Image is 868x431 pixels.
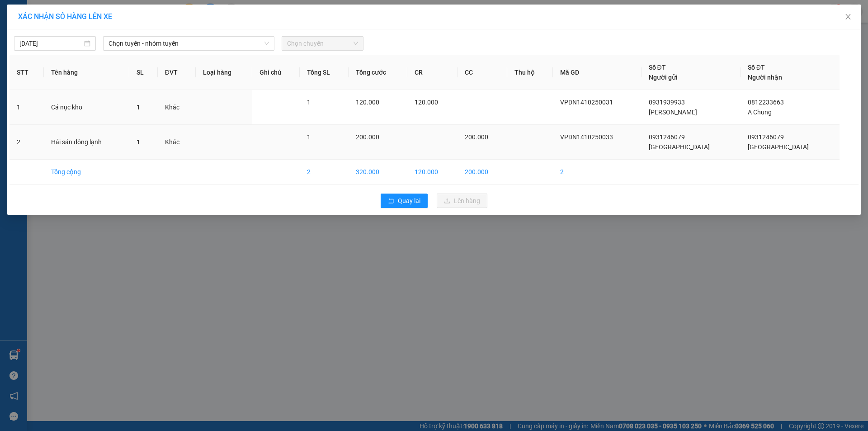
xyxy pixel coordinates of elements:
span: ↔ [GEOGRAPHIC_DATA] [47,53,115,67]
span: VPDN1410250033 [560,133,613,141]
span: [PERSON_NAME] [649,109,697,116]
span: 0931246079 [649,133,685,141]
th: STT [9,55,44,90]
td: 2 [553,160,642,185]
td: 2 [9,125,44,160]
span: Quay lại [398,196,420,206]
button: Close [835,5,861,30]
td: 2 [300,160,349,185]
td: 1 [9,90,44,125]
th: Mã GD [553,55,642,90]
th: Loại hàng [196,55,252,90]
span: 1 [137,138,140,146]
img: logo [5,31,33,74]
span: 0931246079 [748,133,784,141]
span: Chọn chuyến [287,37,358,50]
span: A Chung [748,109,772,116]
span: Số ĐT [748,64,765,71]
td: Tổng cộng [44,160,129,185]
td: 320.000 [349,160,407,185]
span: XÁC NHẬN SỐ HÀNG LÊN XE [18,12,112,21]
button: uploadLên hàng [437,194,487,208]
input: 14/10/2025 [19,38,82,48]
th: CC [458,55,507,90]
td: Hải sản đông lạnh [44,125,129,160]
span: ↔ [GEOGRAPHIC_DATA] [44,46,115,67]
th: Thu hộ [507,55,553,90]
span: 1 [307,133,311,141]
th: Tổng cước [349,55,407,90]
td: Khác [158,125,196,160]
strong: CHUYỂN PHÁT NHANH HK BUSLINES [48,7,110,37]
td: Cá nục kho [44,90,129,125]
span: Chọn tuyến - nhóm tuyến [108,37,269,50]
span: 1 [307,99,311,106]
span: 0812233663 [748,99,784,106]
td: 120.000 [407,160,457,185]
span: VPDN1410250031 [560,99,613,106]
span: 200.000 [356,133,379,141]
span: 120.000 [356,99,379,106]
th: Tên hàng [44,55,129,90]
th: ĐVT [158,55,196,90]
button: rollbackQuay lại [381,194,428,208]
span: SAPA, LÀO CAI ↔ [GEOGRAPHIC_DATA] [44,38,115,67]
span: Người nhận [748,74,782,81]
span: 200.000 [465,133,488,141]
span: [GEOGRAPHIC_DATA] [649,143,710,151]
span: rollback [388,198,394,205]
td: 200.000 [458,160,507,185]
th: CR [407,55,457,90]
th: Tổng SL [300,55,349,90]
span: close [844,13,852,20]
span: 0931939933 [649,99,685,106]
td: Khác [158,90,196,125]
span: 1 [137,104,140,111]
span: 120.000 [415,99,438,106]
th: SL [129,55,158,90]
span: VPDN1410250033 [125,47,191,56]
span: [GEOGRAPHIC_DATA] [748,143,809,151]
span: Số ĐT [649,64,666,71]
span: Người gửi [649,74,678,81]
span: down [264,41,269,46]
th: Ghi chú [252,55,300,90]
